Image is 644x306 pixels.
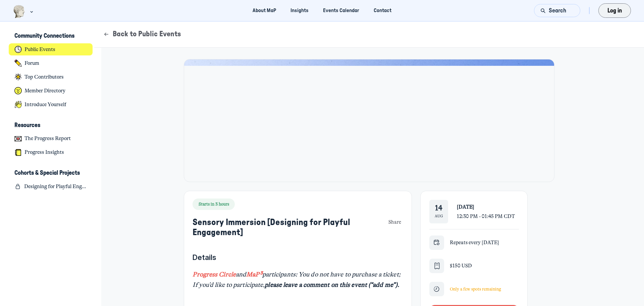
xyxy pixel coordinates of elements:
[9,57,93,70] a: Forum
[24,88,65,94] h4: Member Directory
[247,4,282,17] a: About MaP
[9,71,93,83] a: Top Contributors
[24,149,64,156] h4: Progress Insights
[9,120,93,131] button: ResourcesCollapse space
[368,4,397,17] a: Contact
[24,135,71,142] h4: The Progress Report
[24,101,66,108] h4: Introduce Yourself
[435,213,443,219] div: Aug
[457,213,515,219] span: 12:30 PM - 01:45 PM CDT
[14,122,40,129] h3: Resources
[450,286,501,292] div: Only a few spots remaining
[9,98,93,111] a: Introduce Yourself
[246,271,262,278] a: MaP³
[285,4,315,17] a: Insights
[9,180,93,193] a: Designing for Playful Engagement
[236,271,246,278] em: and
[193,252,402,262] h5: Details
[94,21,644,48] header: Page Header
[24,74,64,80] h4: Top Contributors
[388,219,401,226] span: Share
[598,3,631,18] button: Log in
[193,271,400,288] em: participants: You do not have to purchase a ticket; If you’d like to participate,
[265,281,399,289] em: please leave a comment on this event (“add me”).
[193,271,236,278] a: Progress Circle
[9,85,93,97] a: Member Directory
[13,5,25,18] img: Museums as Progress logo
[435,204,442,213] div: 14
[14,32,74,40] h3: Community Connections
[317,4,365,17] a: Events Calendar
[24,183,87,190] h4: Designing for Playful Engagement
[9,132,93,145] a: The Progress Report
[13,4,35,19] button: Museums as Progress logo
[24,60,39,67] h4: Forum
[450,262,472,270] span: $150 USD
[24,46,55,53] h4: Public Events
[450,239,499,246] span: Repeats every [DATE]
[103,29,181,39] button: Back to Public Events
[199,201,229,207] span: Starts in 3 hours
[457,204,474,210] span: [DATE]
[9,43,93,56] a: Public Events
[9,146,93,159] a: Progress Insights
[9,167,93,179] button: Cohorts & Special ProjectsCollapse space
[387,217,403,227] button: Share
[534,4,580,17] button: Search
[9,30,93,42] button: Community ConnectionsCollapse space
[14,169,80,177] h3: Cohorts & Special Projects
[193,217,387,237] h1: Sensory Immersion [Designing for Playful Engagement]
